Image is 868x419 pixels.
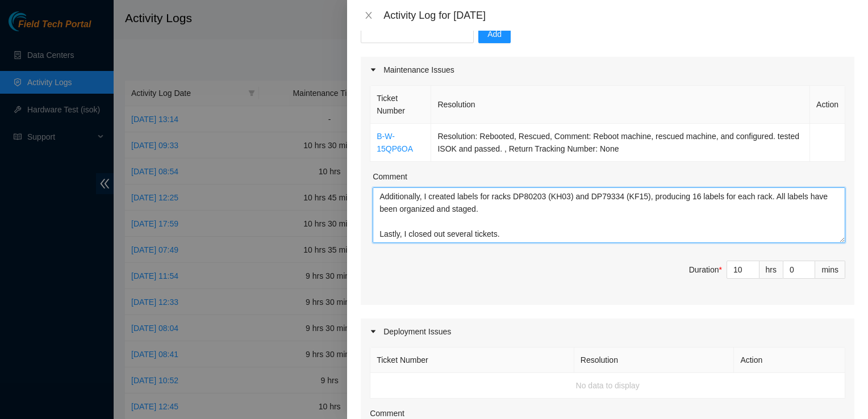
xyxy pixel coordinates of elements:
[383,9,854,22] div: Activity Log for [DATE]
[370,328,377,335] span: caret-right
[815,261,845,279] div: mins
[361,319,854,345] div: Deployment Issues
[361,57,854,83] div: Maintenance Issues
[574,347,735,373] th: Resolution
[373,187,845,243] textarea: Comment
[487,28,502,40] span: Add
[361,10,377,21] button: Close
[370,373,845,399] td: No data to display
[370,66,377,73] span: caret-right
[377,132,413,153] a: B-W-15QP6OA
[370,86,431,124] th: Ticket Number
[478,25,511,43] button: Add
[759,261,783,279] div: hrs
[364,11,373,20] span: close
[373,170,407,183] label: Comment
[431,86,810,124] th: Resolution
[370,347,574,373] th: Ticket Number
[810,86,845,124] th: Action
[431,124,810,162] td: Resolution: Rebooted, Rescued, Comment: Reboot machine, rescued machine, and configured. tested I...
[689,263,722,276] div: Duration
[734,347,845,373] th: Action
